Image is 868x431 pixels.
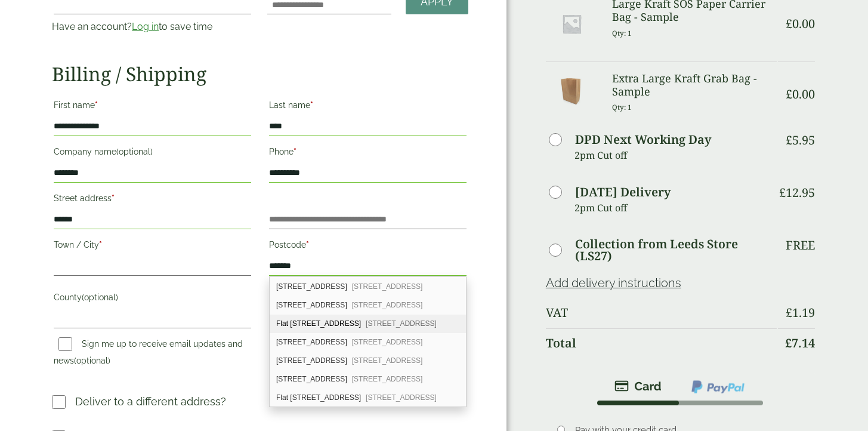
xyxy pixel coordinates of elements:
p: Free [786,238,815,253]
span: £ [786,16,792,32]
abbr: required [112,193,115,203]
div: Flat 27, Cromarty Court 126-128, Widmore Road [270,389,466,407]
bdi: 1.19 [786,304,815,321]
bdi: 0.00 [786,86,815,102]
abbr: required [95,100,98,110]
div: Flat 30, Cromarty Court 126-128, Widmore Road [270,315,466,333]
div: Flat 32, Cromarty Court 126-128, Widmore Road [270,278,466,296]
p: Have an account? to save time [52,20,253,34]
span: [STREET_ADDRESS] [352,282,423,291]
span: £ [786,86,792,102]
abbr: required [99,240,102,250]
img: ppcp-gateway.png [690,379,746,395]
bdi: 7.14 [785,335,815,351]
span: [STREET_ADDRESS] [352,356,423,365]
p: Deliver to a different address? [75,393,226,410]
label: Sign me up to receive email updates and news [54,339,243,369]
small: Qty: 1 [612,29,632,38]
div: Flat 31, Cromarty Court 126-128, Widmore Road [270,296,466,315]
label: Last name [269,97,467,117]
bdi: 0.00 [786,16,815,32]
bdi: 12.95 [779,184,815,201]
label: Phone [269,143,467,164]
span: [STREET_ADDRESS] [352,301,423,309]
p: 2pm Cut off [574,146,777,164]
span: [STREET_ADDRESS] [366,393,437,402]
span: £ [786,132,792,148]
p: 2pm Cut off [574,199,777,217]
span: £ [779,184,786,201]
label: Postcode [269,236,467,257]
span: (optional) [82,293,118,302]
a: Add delivery instructions [546,276,681,290]
label: Company name [54,143,251,164]
div: Flat 29, Cromarty Court 126-128, Widmore Road [270,352,466,370]
abbr: required [310,100,313,110]
a: Log in [132,21,159,32]
label: County [54,289,251,309]
span: £ [786,304,792,321]
label: [DATE] Delivery [575,186,671,198]
span: [STREET_ADDRESS] [352,375,423,383]
h2: Billing / Shipping [52,63,468,85]
input: Sign me up to receive email updates and news(optional) [58,337,72,351]
th: VAT [546,298,777,327]
label: Town / City [54,236,251,257]
span: £ [785,335,792,351]
span: [STREET_ADDRESS] [352,338,423,346]
img: stripe.png [614,379,662,393]
abbr: required [306,240,309,250]
div: Flat 3, Cromarty Court 126-128, Widmore Road [270,333,466,352]
div: Flat 28, Cromarty Court 126-128, Widmore Road [270,370,466,389]
bdi: 5.95 [786,132,815,148]
th: Total [546,328,777,358]
label: First name [54,97,251,117]
label: DPD Next Working Day [575,134,711,146]
small: Qty: 1 [612,103,632,112]
span: (optional) [74,356,110,365]
label: Collection from Leeds Store (LS27) [575,238,777,262]
h3: Extra Large Kraft Grab Bag - Sample [612,72,776,98]
label: Street address [54,190,251,210]
span: [STREET_ADDRESS] [366,319,437,328]
abbr: required [294,147,296,156]
span: (optional) [116,147,153,156]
